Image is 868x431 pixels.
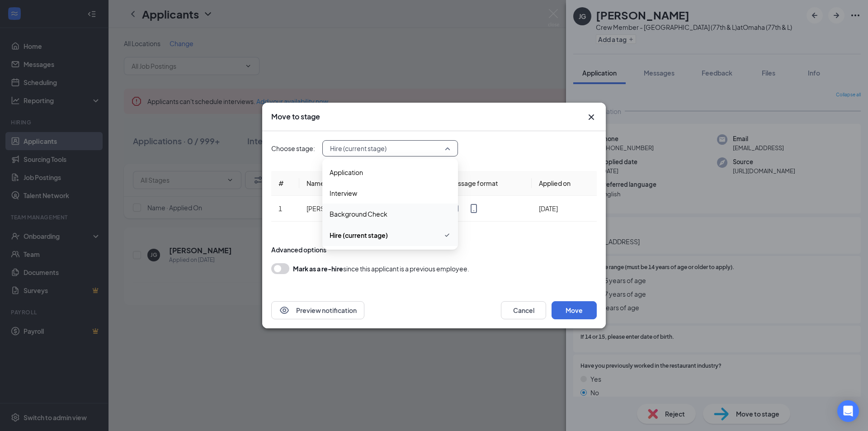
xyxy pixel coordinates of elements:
[552,301,597,319] button: Move
[293,263,469,274] div: since this applicant is a previous employee.
[532,196,597,222] td: [DATE]
[443,230,451,241] svg: Checkmark
[330,167,363,177] span: Application
[299,171,392,196] th: Name
[278,204,282,213] span: 1
[271,171,299,196] th: #
[330,188,357,198] span: Interview
[586,112,597,123] button: Close
[271,245,597,254] div: Advanced options
[501,301,546,319] button: Cancel
[299,196,392,222] td: [PERSON_NAME]
[330,142,387,155] span: Hire (current stage)
[279,305,290,316] svg: Eye
[330,230,388,240] span: Hire (current stage)
[293,265,343,273] b: Mark as a re-hire
[330,209,387,219] span: Background Check
[532,171,597,196] th: Applied on
[468,203,479,214] svg: MobileSms
[586,112,597,123] svg: Cross
[271,112,320,122] h3: Move to stage
[837,400,859,422] div: Open Intercom Messenger
[271,143,315,153] span: Choose stage:
[271,301,364,319] button: EyePreview notification
[441,171,532,196] th: Message format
